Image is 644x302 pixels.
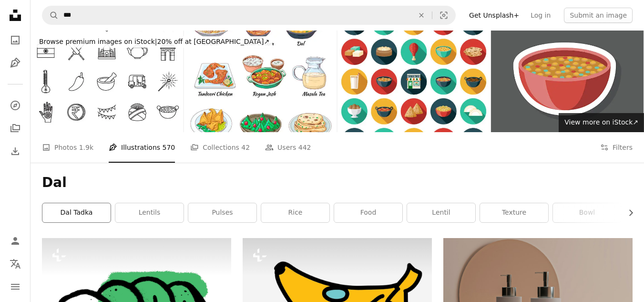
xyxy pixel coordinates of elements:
img: Dahl Indian Food Sticker Icon [491,31,644,132]
a: lentils [115,203,184,222]
span: Browse premium images on iStock | [39,38,157,45]
img: Indian food set. Asian traditional cuisine collection with different dishes and drink. Masala tea... [184,31,337,132]
span: View more on iStock ↗ [564,118,638,126]
a: Photos [6,31,25,50]
a: Browse premium images on iStock|20% off at [GEOGRAPHIC_DATA]↗ [31,31,278,53]
a: Home — Unsplash [6,6,25,27]
button: Language [6,254,25,273]
a: texture [480,203,548,222]
img: Indian Restaurant Icon Set [337,31,490,132]
a: Get Unsplash+ [463,8,525,23]
span: 442 [298,142,311,153]
form: Find visuals sitewide [42,6,456,25]
a: Explore [6,96,25,115]
a: Illustrations [6,53,25,73]
span: 42 [241,142,250,153]
a: View more on iStock↗ [559,113,644,132]
a: Collections [6,119,25,138]
button: Clear [411,6,432,24]
span: 20% off at [GEOGRAPHIC_DATA] ↗ [39,38,269,45]
button: Search Unsplash [42,6,59,24]
span: 1.9k [79,142,93,153]
a: Download History [6,142,25,161]
button: scroll list to the right [622,203,633,222]
a: Photos 1.9k [42,132,93,163]
a: lentil [407,203,475,222]
button: Submit an image [564,8,633,23]
a: food [334,203,402,222]
img: India Thin Line Outline Icon Set [31,31,183,132]
a: dal tadka [42,203,111,222]
a: Collections 42 [190,132,250,163]
a: bowl [553,203,621,222]
button: Menu [6,277,25,296]
a: pulses [188,203,256,222]
a: Log in [525,8,556,23]
button: Filters [600,132,633,163]
h1: Dal [42,174,633,191]
a: Log in / Sign up [6,231,25,250]
a: Users 442 [265,132,311,163]
a: rice [261,203,329,222]
button: Visual search [432,6,455,24]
